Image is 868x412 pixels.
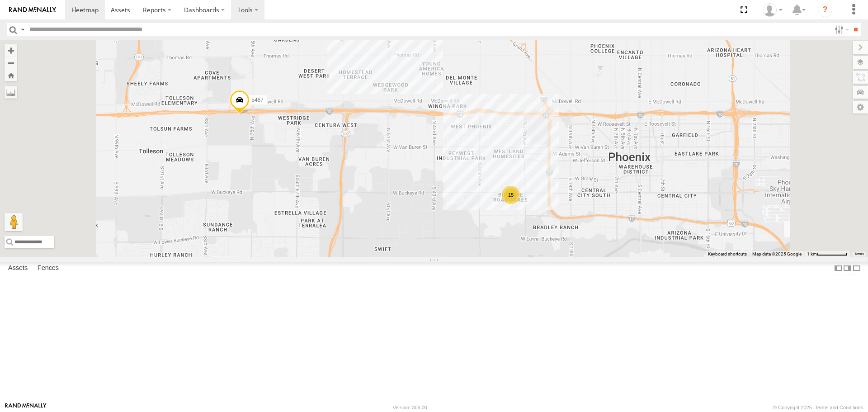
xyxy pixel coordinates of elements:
[708,251,747,257] button: Keyboard shortcuts
[752,251,802,256] span: Map data ©2025 Google
[502,186,520,204] div: 15
[19,23,26,36] label: Search Query
[5,69,17,81] button: Zoom Home
[9,7,56,13] img: rand-logo.svg
[807,251,817,256] span: 1 km
[773,405,863,410] div: © Copyright 2025 -
[815,405,863,410] a: Terms and Conditions
[759,3,786,17] div: Edward Espinoza
[5,57,17,69] button: Zoom out
[818,3,832,17] i: ?
[831,23,850,36] label: Search Filter Options
[4,262,32,275] label: Assets
[5,44,17,57] button: Zoom in
[393,405,427,410] div: Version: 306.00
[804,251,850,257] button: Map Scale: 1 km per 63 pixels
[5,213,23,231] button: Drag Pegman onto the map to open Street View
[5,86,17,99] label: Measure
[33,262,63,275] label: Fences
[853,101,868,114] label: Map Settings
[843,262,852,275] label: Dock Summary Table to the Right
[251,97,264,103] span: 5467
[852,262,861,275] label: Hide Summary Table
[854,252,864,256] a: Terms (opens in new tab)
[5,403,47,412] a: Visit our Website
[834,262,843,275] label: Dock Summary Table to the Left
